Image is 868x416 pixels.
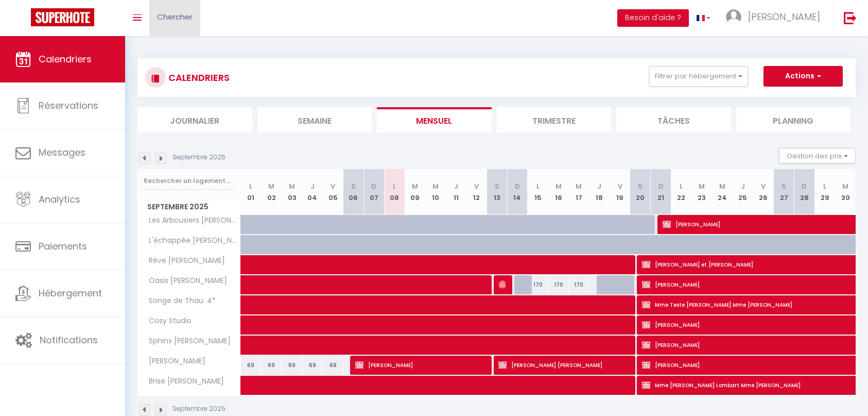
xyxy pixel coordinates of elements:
[761,181,766,191] abbr: V
[302,356,323,375] div: 69
[618,181,622,191] abbr: V
[763,66,843,87] button: Actions
[351,181,356,191] abbr: S
[140,315,194,327] span: Cosy Studio
[140,356,208,367] span: [PERSON_NAME]
[140,376,227,387] span: Brise [PERSON_NAME]
[405,169,425,215] th: 09
[733,169,753,215] th: 25
[289,181,295,191] abbr: M
[40,334,98,346] span: Notifications
[515,181,520,191] abbr: D
[261,169,282,215] th: 02
[528,275,548,294] div: 170
[241,356,262,375] div: 69
[432,181,439,191] abbr: M
[844,11,857,24] img: logout
[371,181,376,191] abbr: D
[794,169,814,215] th: 28
[466,169,487,215] th: 12
[140,255,228,267] span: Rêve [PERSON_NAME]
[536,181,540,191] abbr: L
[323,356,343,375] div: 69
[548,169,569,215] th: 16
[474,181,479,191] abbr: V
[446,169,466,215] th: 11
[268,181,274,191] abbr: M
[507,169,528,215] th: 14
[498,275,505,294] span: [PERSON_NAME]
[802,181,807,191] abbr: D
[31,8,94,26] img: Super Booking
[138,199,240,214] span: Septembre 2025
[597,181,601,191] abbr: J
[497,107,612,132] li: Trimestre
[691,169,712,215] th: 23
[157,11,193,22] span: Chercher
[617,9,689,27] button: Besoin d'aide ?
[741,181,745,191] abbr: J
[814,169,835,215] th: 29
[753,169,774,215] th: 26
[680,181,683,191] abbr: L
[249,181,252,191] abbr: L
[140,215,242,226] span: Les Arbousiers [PERSON_NAME]
[495,181,499,191] abbr: S
[726,9,741,25] img: ...
[699,181,705,191] abbr: M
[261,356,282,375] div: 69
[39,240,87,253] span: Paiements
[454,181,458,191] abbr: J
[651,169,671,215] th: 21
[302,169,323,215] th: 04
[671,169,692,215] th: 22
[425,169,446,215] th: 10
[39,99,98,112] span: Réservations
[823,181,826,191] abbr: L
[140,275,230,287] span: Oasis [PERSON_NAME]
[835,169,856,215] th: 30
[282,169,302,215] th: 03
[140,235,242,246] span: L'échappée [PERSON_NAME]
[779,148,856,163] button: Gestion des prix
[412,181,418,191] abbr: M
[555,181,562,191] abbr: M
[736,107,851,132] li: Planning
[257,107,372,132] li: Semaine
[166,66,230,89] h3: CALENDRIERS
[782,181,786,191] abbr: S
[548,275,569,294] div: 170
[140,336,233,347] span: Sphinx [PERSON_NAME]
[384,169,405,215] th: 08
[719,181,725,191] abbr: M
[8,4,39,35] button: Ouvrir le widget de chat LiveChat
[616,107,731,132] li: Tâches
[140,295,218,307] span: Songe de Thau. 4*
[363,169,384,215] th: 07
[528,169,548,215] th: 15
[39,193,80,206] span: Analytics
[712,169,733,215] th: 24
[774,169,794,215] th: 27
[498,355,629,375] span: [PERSON_NAME] [PERSON_NAME]
[630,169,651,215] th: 20
[569,169,589,215] th: 17
[331,181,335,191] abbr: V
[649,66,748,87] button: Filtrer par hébergement
[172,153,225,162] p: Septembre 2025
[377,107,492,132] li: Mensuel
[658,181,664,191] abbr: D
[576,181,582,191] abbr: M
[610,169,630,215] th: 19
[355,355,485,375] span: [PERSON_NAME]
[282,356,302,375] div: 69
[310,181,315,191] abbr: J
[569,275,589,294] div: 170
[343,169,364,215] th: 06
[842,181,848,191] abbr: M
[487,169,507,215] th: 13
[144,172,235,190] input: Rechercher un logement...
[748,10,820,23] span: [PERSON_NAME]
[39,287,102,299] span: Hébergement
[39,146,85,159] span: Messages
